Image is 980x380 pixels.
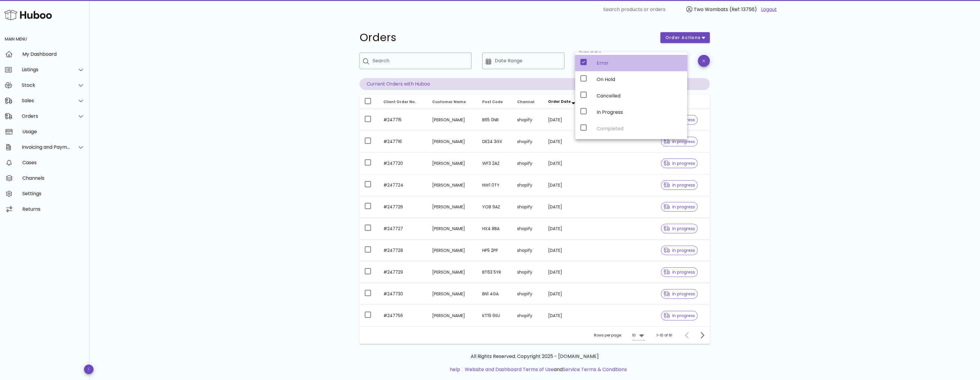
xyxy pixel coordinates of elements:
[427,218,477,240] td: [PERSON_NAME]
[512,261,543,283] td: shopify
[543,240,587,261] td: [DATE]
[379,95,427,109] th: Client Order No.
[477,131,512,153] td: DE24 3GX
[694,6,728,13] span: Two Wombats
[477,95,512,109] th: Post Code
[597,93,682,99] div: Cancelled
[543,174,587,196] td: [DATE]
[22,67,70,72] div: Listings
[665,35,701,41] span: order actions
[477,261,512,283] td: BT63 5YR
[543,261,587,283] td: [DATE]
[543,95,587,109] th: Order Date: Sorted descending. Activate to remove sorting.
[477,218,512,240] td: HX4 8BA
[379,153,427,174] td: #247720
[450,366,460,373] a: help
[427,283,477,305] td: [PERSON_NAME]
[632,333,636,338] div: 10
[360,32,653,43] h1: Orders
[379,240,427,261] td: #247728
[660,32,710,43] button: order actions
[432,99,466,104] span: Customer Name
[379,131,427,153] td: #247716
[664,161,695,165] span: in progress
[543,109,587,131] td: [DATE]
[594,327,645,344] div: Rows per page:
[22,175,85,181] div: Channels
[512,109,543,131] td: shopify
[482,99,503,104] span: Post Code
[697,330,707,341] button: Next page
[22,144,70,150] div: Invoicing and Payments
[512,153,543,174] td: shopify
[427,261,477,283] td: [PERSON_NAME]
[543,283,587,305] td: [DATE]
[729,6,757,13] span: (Ref: 13756)
[543,153,587,174] td: [DATE]
[477,196,512,218] td: YO8 9AZ
[657,333,672,338] div: 1-10 of 91
[761,6,777,13] a: Logout
[379,283,427,305] td: #247730
[364,353,705,360] p: All Rights Reserved. Copyright 2025 - [DOMAIN_NAME]
[22,191,85,196] div: Settings
[22,82,70,88] div: Stock
[427,153,477,174] td: [PERSON_NAME]
[597,77,682,82] div: On Hold
[632,331,645,340] div: 10Rows per page:
[22,129,85,134] div: Usage
[463,366,627,373] li: and
[512,218,543,240] td: shopify
[664,314,695,318] span: in progress
[512,240,543,261] td: shopify
[427,131,477,153] td: [PERSON_NAME]
[597,109,682,115] div: In Progress
[22,206,85,212] div: Returns
[477,109,512,131] td: B65 0NR
[477,305,512,326] td: KT19 9SU
[517,99,534,104] span: Channel
[427,109,477,131] td: [PERSON_NAME]
[664,183,695,187] span: in progress
[477,283,512,305] td: BN1 4GA
[379,218,427,240] td: #247727
[427,305,477,326] td: [PERSON_NAME]
[512,95,543,109] th: Channel
[579,51,601,55] label: Order status
[664,205,695,209] span: in progress
[477,174,512,196] td: NW1 0TY
[512,283,543,305] td: shopify
[664,139,695,144] span: in progress
[427,240,477,261] td: [PERSON_NAME]
[597,60,682,66] div: Error
[543,196,587,218] td: [DATE]
[512,131,543,153] td: shopify
[477,153,512,174] td: WF3 2AZ
[512,174,543,196] td: shopify
[563,366,627,373] a: Service Terms & Conditions
[427,174,477,196] td: [PERSON_NAME]
[543,218,587,240] td: [DATE]
[664,227,695,231] span: in progress
[22,113,70,119] div: Orders
[360,78,710,90] p: Current Orders with Huboo
[22,51,85,57] div: My Dashboard
[512,305,543,326] td: shopify
[22,98,70,103] div: Sales
[379,174,427,196] td: #247724
[465,366,554,373] a: Website and Dashboard Terms of Use
[427,95,477,109] th: Customer Name
[512,196,543,218] td: shopify
[427,196,477,218] td: [PERSON_NAME]
[548,99,571,104] span: Order Date
[543,131,587,153] td: [DATE]
[664,270,695,274] span: in progress
[664,248,695,252] span: in progress
[379,196,427,218] td: #247726
[379,305,427,326] td: #247756
[664,292,695,296] span: in progress
[22,160,85,165] div: Cases
[543,305,587,326] td: [DATE]
[4,8,52,21] img: Huboo Logo
[383,99,416,104] span: Client Order No.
